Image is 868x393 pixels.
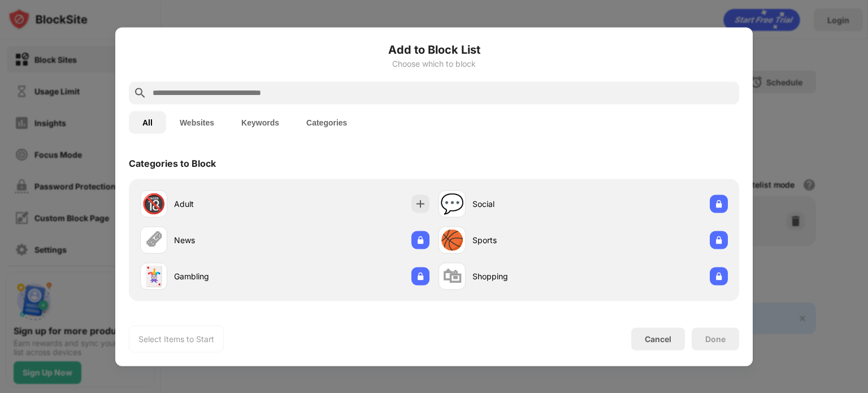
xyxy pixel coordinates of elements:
[142,192,166,215] div: 🔞
[472,234,583,246] div: Sports
[174,270,285,282] div: Gambling
[293,111,361,133] button: Categories
[440,228,464,252] div: 🏀
[129,59,739,68] div: Choose which to block
[442,265,462,288] div: 🛍
[174,234,285,246] div: News
[174,198,285,210] div: Adult
[472,270,583,282] div: Shopping
[166,111,228,133] button: Websites
[645,334,671,344] div: Cancel
[133,86,147,100] img: search.svg
[228,111,293,133] button: Keywords
[129,157,216,169] div: Categories to Block
[142,265,166,288] div: 🃏
[129,111,166,133] button: All
[705,334,726,343] div: Done
[144,228,163,252] div: 🗞
[440,192,464,215] div: 💬
[472,198,583,210] div: Social
[138,333,214,344] div: Select Items to Start
[129,41,739,58] h6: Add to Block List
